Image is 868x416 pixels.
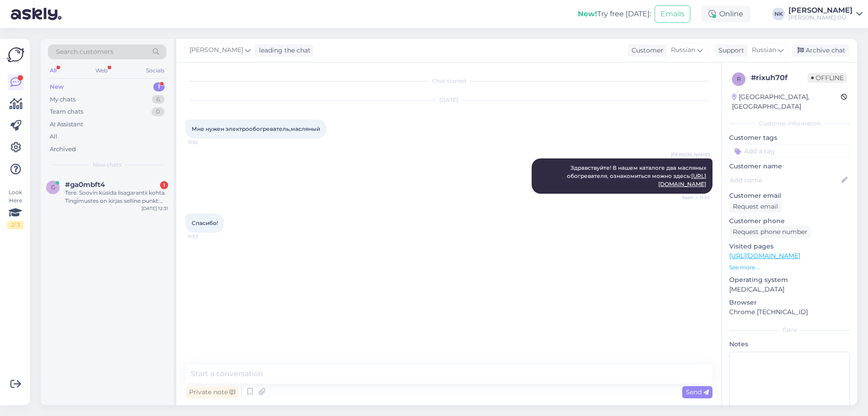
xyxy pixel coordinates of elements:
[7,221,24,229] div: 2 / 3
[142,205,168,212] div: [DATE] 12:31
[792,44,849,57] div: Archive chat
[729,252,800,260] a: [URL][DOMAIN_NAME]
[729,242,850,251] p: Visited pages
[788,14,853,21] div: [PERSON_NAME] OÜ
[655,5,690,23] button: Emails
[51,184,55,191] span: g
[729,201,782,213] div: Request email
[729,298,850,307] p: Browser
[94,65,109,77] div: Web
[50,95,75,104] div: My chats
[65,181,105,189] span: #ga0mbft4
[729,191,850,201] p: Customer email
[788,7,853,14] div: [PERSON_NAME]
[152,95,165,104] div: 6
[729,162,850,171] p: Customer name
[751,72,807,83] div: # rixuh70f
[729,285,850,294] p: [MEDICAL_DATA]
[752,45,776,55] span: Russian
[7,188,24,229] div: Look Here
[729,275,850,285] p: Operating system
[144,65,166,77] div: Socials
[807,73,847,83] span: Offline
[188,233,222,240] span: 11:57
[185,386,239,398] div: Private note
[701,6,750,22] div: Online
[772,8,785,20] div: NK
[671,151,710,158] span: [PERSON_NAME]
[676,194,710,201] span: Seen ✓ 11:53
[153,82,165,91] div: 1
[185,77,712,85] div: Chat started
[729,144,850,158] input: Add a tag
[160,181,168,189] div: 1
[729,226,811,238] div: Request phone number
[188,139,222,146] span: 11:52
[189,45,243,55] span: [PERSON_NAME]
[729,133,850,143] p: Customer tags
[7,46,24,63] img: Askly Logo
[729,307,850,317] p: Chrome [TECHNICAL_ID]
[628,46,663,55] div: Customer
[578,9,651,19] div: Try free [DATE]:
[729,120,850,128] div: Customer information
[65,189,168,205] div: Tere. Soovin küsida lisagarantii kohta. Tingimustes on kirjas selline punkt: lisagarantii ostusum...
[185,96,712,104] div: [DATE]
[567,164,708,187] span: Здравствуйте! В нашем каталоге два масляных обогревателя, ознакомиться можно здесь:
[715,46,744,55] div: Support
[729,263,850,272] p: See more ...
[50,120,83,129] div: AI Assistant
[686,388,709,396] span: Send
[50,107,83,116] div: Team chats
[50,132,57,141] div: All
[50,82,64,91] div: New
[732,92,841,111] div: [GEOGRAPHIC_DATA], [GEOGRAPHIC_DATA]
[788,7,863,21] a: [PERSON_NAME][PERSON_NAME] OÜ
[192,125,320,132] span: Мне нужен электрообогреватель,масляный
[255,46,311,55] div: leading the chat
[729,216,850,226] p: Customer phone
[730,175,840,185] input: Add name
[48,65,58,77] div: All
[50,145,76,154] div: Archived
[737,76,741,82] span: r
[56,47,113,57] span: Search customers
[192,220,218,226] span: Спасибо!
[151,107,165,116] div: 0
[93,161,122,169] span: New chats
[729,339,850,349] p: Notes
[671,45,695,55] span: Russian
[578,10,597,18] b: New!
[729,326,850,334] div: Extra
